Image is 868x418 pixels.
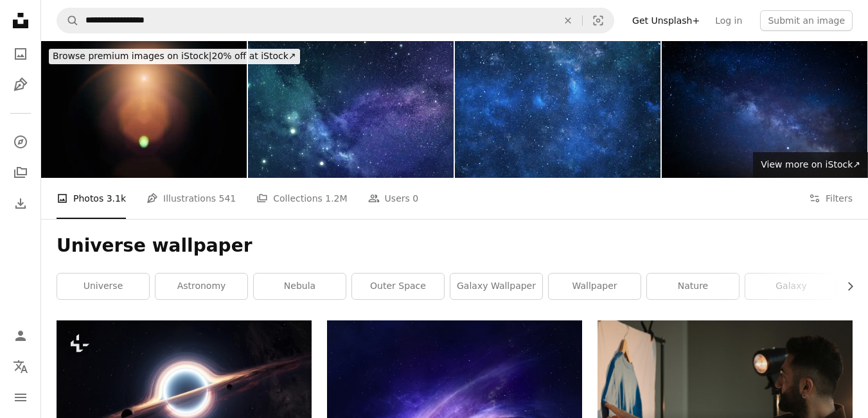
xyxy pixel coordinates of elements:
[8,354,33,379] button: Language
[707,10,750,31] a: Log in
[838,274,853,299] button: scroll list to the right
[41,41,308,72] a: Browse premium images on iStock|20% off at iStock↗
[57,274,149,299] a: universe
[8,129,33,155] a: Explore
[8,72,33,98] a: Illustrations
[450,274,542,299] a: galaxy wallpaper
[554,8,582,33] button: Clear
[248,41,454,178] img: Space Stars, Nebula, Universe Background
[8,323,33,349] a: Log in / Sign up
[753,152,868,178] a: View more on iStock↗
[368,178,419,219] a: Users 0
[455,41,660,178] img: Space galaxy
[53,51,211,61] span: Browse premium images on iStock |
[583,8,614,33] button: Visual search
[325,191,347,205] span: 1.2M
[57,8,614,33] form: Find visuals sitewide
[8,41,33,67] a: Photos
[57,234,853,257] h1: Universe wallpaper
[549,274,641,299] a: wallpaper
[57,386,312,397] a: an artist's impression of a black hole in space
[761,159,860,170] span: View more on iStock ↗
[809,178,853,219] button: Filters
[146,178,236,219] a: Illustrations 541
[8,160,33,186] a: Collections
[624,10,707,31] a: Get Unsplash+
[254,274,346,299] a: nebula
[412,191,418,205] span: 0
[352,274,444,299] a: outer space
[41,41,247,178] img: Lens flare on black background. Overlay design element
[760,10,853,31] button: Submit an image
[647,274,739,299] a: nature
[53,51,296,61] span: 20% off at iStock ↗
[745,274,837,299] a: galaxy
[256,178,347,219] a: Collections 1.2M
[155,274,247,299] a: astronomy
[57,8,79,33] button: Search Unsplash
[219,191,236,205] span: 541
[8,191,33,216] a: Download History
[8,385,33,410] button: Menu
[662,41,867,178] img: Milky Way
